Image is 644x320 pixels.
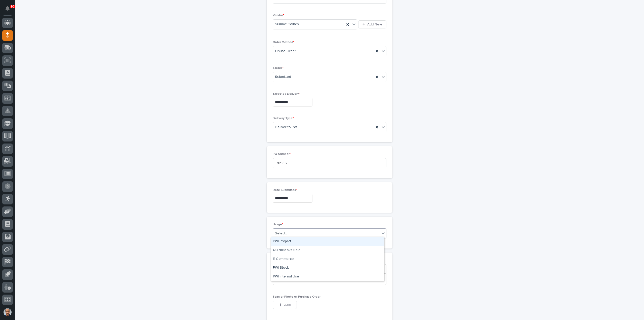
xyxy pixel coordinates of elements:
[271,246,384,255] div: QuickBooks Sale
[271,264,384,272] div: PWI Stock
[275,125,298,130] span: Deliver to PWI
[273,301,297,309] button: Add
[273,189,297,192] span: Date Submitted
[273,41,294,44] span: Order Method
[273,223,283,226] span: Usage
[358,20,386,28] button: Add New
[275,22,299,27] span: Summit Collars
[271,237,384,246] div: PWI Project
[273,295,320,298] span: Scan or Photo of Purchase Order
[284,303,291,307] span: Add
[273,153,291,156] span: PO Number
[11,5,14,8] p: 90
[275,74,291,80] span: Submitted
[273,92,300,95] span: Expected Delivery
[271,272,384,281] div: PWI Internal Use
[271,255,384,264] div: E-Commerce
[273,117,294,120] span: Delivery Type
[6,6,13,14] div: Notifications90
[2,3,13,14] button: Notifications
[275,231,288,236] div: Select...
[367,22,382,27] span: Add New
[273,14,284,17] span: Vendor
[273,66,284,69] span: Status
[275,49,296,54] span: Online Order
[2,307,13,317] button: users-avatar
